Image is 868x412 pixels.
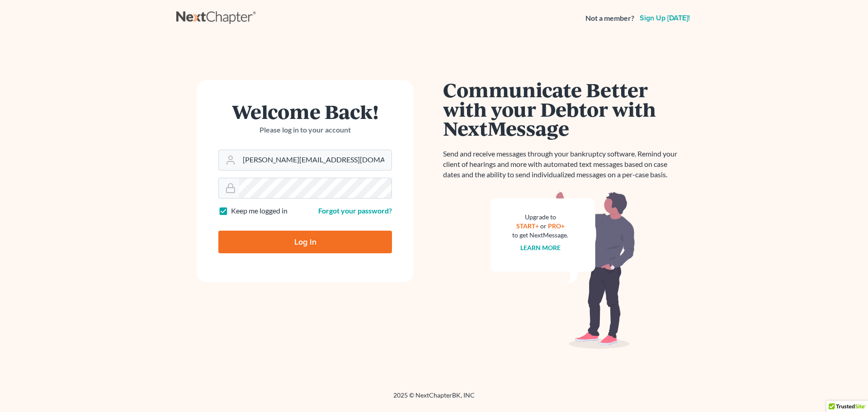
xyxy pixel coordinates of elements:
[231,206,288,216] label: Keep me logged in
[218,102,392,121] h1: Welcome Back!
[176,391,692,407] div: 2025 © NextChapterBK, INC
[443,149,683,180] p: Send and receive messages through your bankruptcy software. Remind your client of hearings and mo...
[443,80,683,138] h1: Communicate Better with your Debtor with NextMessage
[318,206,392,215] a: Forgot your password?
[548,222,565,230] a: PRO+
[520,244,561,251] a: Learn more
[585,13,634,24] strong: Not a member?
[218,125,392,135] p: Please log in to your account
[218,231,392,253] input: Log In
[491,191,635,349] img: nextmessage_bg-59042aed3d76b12b5cd301f8e5b87938c9018125f34e5fa2b7a6b67550977c72.svg
[512,213,568,222] div: Upgrade to
[516,222,539,230] a: START+
[540,222,547,230] span: or
[638,14,692,22] a: Sign up [DATE]!
[239,150,392,170] input: Email Address
[512,231,568,240] div: to get NextMessage.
